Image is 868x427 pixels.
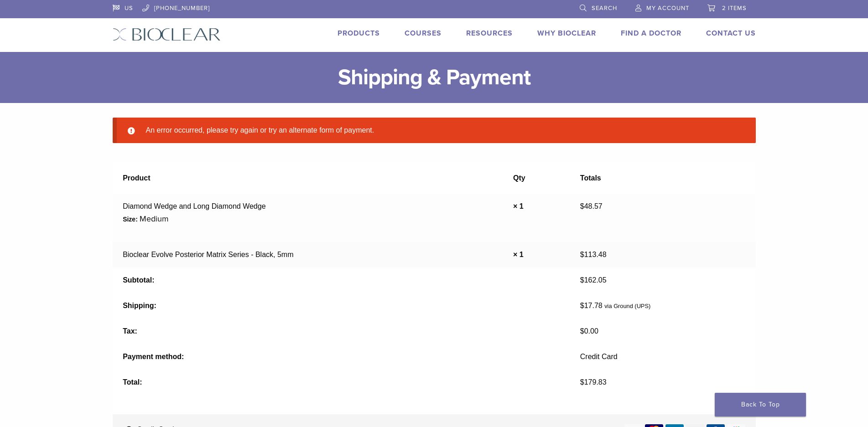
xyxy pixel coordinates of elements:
th: Product [113,162,503,194]
th: Shipping: [113,293,570,319]
th: Tax: [113,319,570,344]
span: $ [580,302,584,309]
span: $ [580,327,584,335]
span: Search [592,5,617,12]
span: $ [580,378,584,386]
span: 2 items [722,5,747,12]
a: Find A Doctor [621,29,681,38]
a: Products [338,29,380,38]
span: $ [580,276,584,284]
bdi: 17.78 [580,302,603,309]
bdi: 113.48 [580,251,607,258]
span: My Account [646,5,689,12]
strong: Size: [123,215,138,224]
td: Credit Card [570,344,755,370]
strong: × 1 [513,251,524,258]
td: Bioclear Evolve Posterior Matrix Series - Black, 5mm [113,242,503,268]
a: Back To Top [715,393,806,417]
td: Diamond Wedge and Long Diamond Wedge [113,194,503,242]
a: Courses [405,29,442,38]
li: An error occurred, please try again or try an alternate form of payment. [142,125,741,136]
th: Subtotal: [113,268,570,293]
img: Bioclear [113,28,221,41]
span: $ [580,251,584,258]
a: Contact Us [706,29,756,38]
bdi: 179.83 [580,378,607,386]
bdi: 48.57 [580,202,603,210]
strong: × 1 [513,202,524,210]
small: via Ground (UPS) [604,303,650,309]
span: $ [580,202,584,210]
bdi: 162.05 [580,276,607,284]
th: Qty [503,162,570,194]
th: Total: [113,370,570,395]
th: Totals [570,162,755,194]
bdi: 0.00 [580,327,598,335]
th: Payment method: [113,344,570,370]
a: Why Bioclear [537,29,596,38]
p: Medium [140,212,169,226]
a: Resources [466,29,513,38]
